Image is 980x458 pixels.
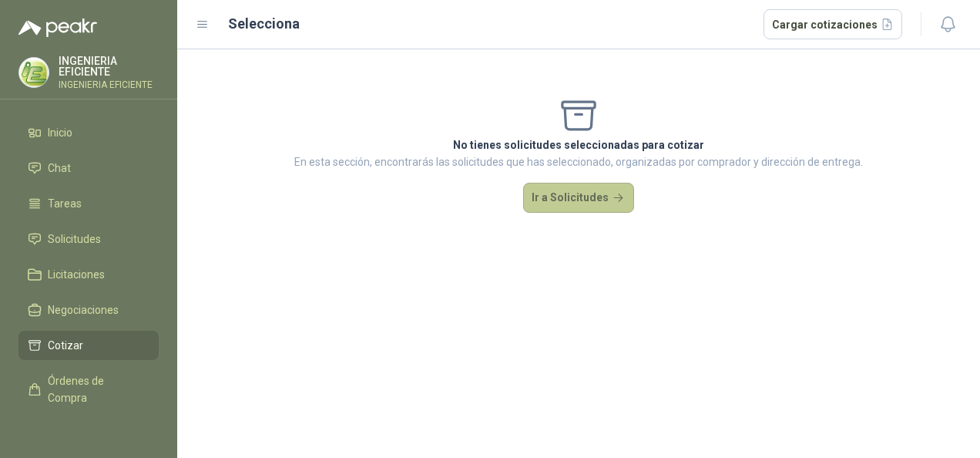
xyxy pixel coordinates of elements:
a: Licitaciones [18,260,159,289]
span: Chat [48,160,71,177]
a: Chat [18,153,159,183]
span: Solicitudes [48,231,101,248]
a: Cotizar [18,331,159,360]
img: Logo peakr [18,19,97,37]
span: Cotizar [48,337,83,354]
img: Company Logo [19,58,49,87]
h2: Selecciona [228,13,300,35]
p: INGENIERIA EFICIENTE [59,80,159,89]
a: Solicitudes [18,224,159,254]
button: Cargar cotizaciones [764,9,903,40]
span: Licitaciones [48,266,105,283]
a: Tareas [18,189,159,218]
span: Tareas [48,195,82,212]
span: Negociaciones [48,301,119,318]
a: Órdenes de Compra [18,366,159,413]
span: Inicio [48,124,72,141]
span: Órdenes de Compra [48,372,144,406]
p: En esta sección, encontrarás las solicitudes que has seleccionado, organizadas por comprador y di... [294,153,863,170]
p: No tienes solicitudes seleccionadas para cotizar [294,136,863,153]
a: Remisiones [18,419,159,448]
a: Inicio [18,118,159,147]
p: INGENIERIA EFICIENTE [59,56,159,77]
a: Negociaciones [18,295,159,325]
button: Ir a Solicitudes [523,183,634,214]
